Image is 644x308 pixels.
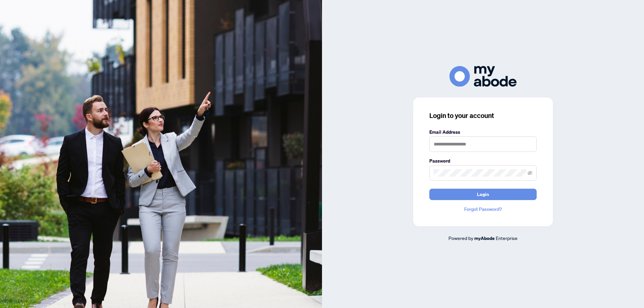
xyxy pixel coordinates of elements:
[496,235,518,241] span: Enterprise
[429,189,537,200] button: Login
[474,235,495,242] a: myAbode
[448,235,473,241] span: Powered by
[429,111,537,120] h3: Login to your account
[429,205,537,213] a: Forgot Password?
[429,128,537,136] label: Email Address
[449,66,517,86] img: ma-logo
[477,189,489,200] span: Login
[429,157,537,165] label: Password
[528,171,532,175] span: eye-invisible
